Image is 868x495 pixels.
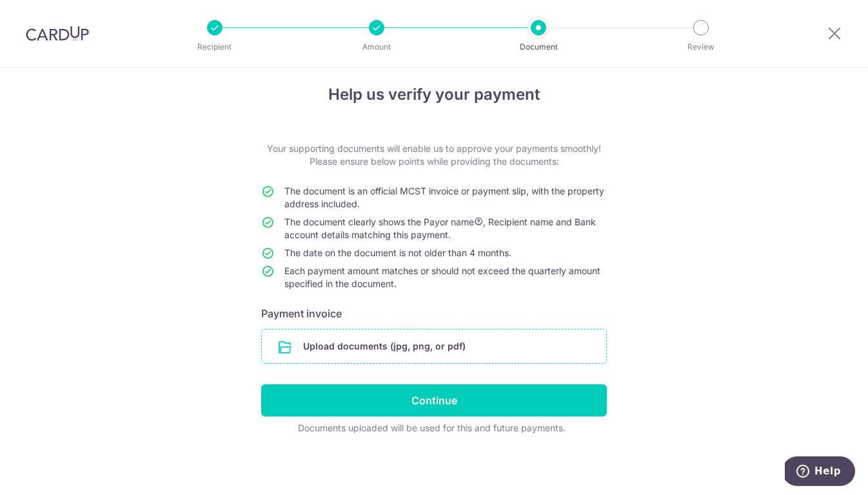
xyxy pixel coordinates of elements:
h4: Help us verify your payment [261,83,607,106]
span: The date on the document is not older than 4 months. [284,247,511,258]
p: Review [653,41,749,53]
span: Each payment amount matches or should not exceed the quarterly amount specified in the document. [284,265,600,289]
p: Recipient [167,41,262,53]
div: Upload documents (jpg, png, or pdf) [261,329,607,364]
iframe: Opens a widget where you can find more information [785,456,855,489]
p: Document [491,41,586,53]
input: Continue [261,384,607,416]
div: Documents uploaded will be used for this and future payments. [261,422,602,434]
span: The document clearly shows the Payor name , Recipient name and Bank account details matching this... [284,216,596,240]
img: CardUp [26,26,89,41]
span: The document is an official MCST invoice or payment slip, with the property address included. [284,185,604,209]
p: Your supporting documents will enable us to approve your payments smoothly! Please ensure below p... [261,142,607,168]
p: Amount [329,41,424,53]
h6: Payment invoice [261,306,607,321]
